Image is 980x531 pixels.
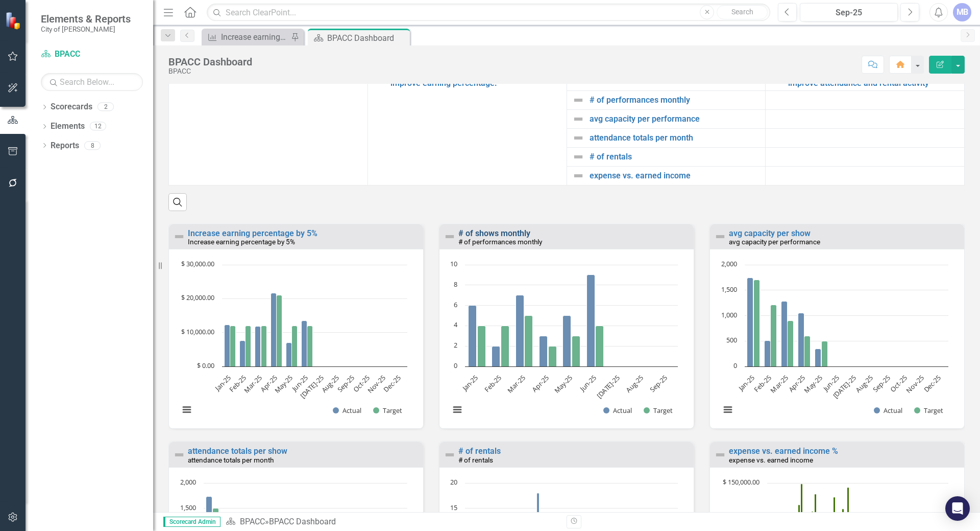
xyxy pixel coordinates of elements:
[736,373,756,394] text: Jan-25
[733,361,737,370] text: 0
[709,224,965,429] div: Double-Click to Edit
[590,171,761,180] a: expense vs. earned income
[221,31,288,43] div: Increase earning percentage by 5%
[753,265,940,367] g: Target, bar series 2 of 2 with 12 bars.
[953,3,971,21] button: MB
[188,446,287,456] a: attendance totals per show
[717,5,768,19] button: Search
[180,403,194,417] button: View chart menu, Chart
[729,456,813,464] small: expense vs. earned income
[207,4,770,21] input: Search ClearPoint...
[373,406,403,415] button: Show Target
[715,260,959,426] div: Chart. Highcharts interactive chart.
[197,361,214,370] text: $ 0.00
[240,341,246,367] path: Feb-25, 7,685. Actual.
[289,373,310,394] text: Jun-25
[572,336,580,367] path: May-25, 3. Target.
[97,103,114,111] div: 2
[468,306,476,367] path: Jan-25, 6. Actual.
[747,265,940,367] g: Actual, bar series 1 of 2 with 12 bars.
[729,446,838,456] a: expense vs. earned income %
[444,449,456,461] img: Not Defined
[914,406,944,415] button: Show Target
[562,316,571,367] path: May-25, 5. Actual.
[226,516,559,528] div: »
[169,66,368,186] td: Double-Click to Edit
[768,373,790,395] text: Mar-25
[51,140,79,152] a: Reports
[595,326,603,367] path: Jun-25, 4. Target.
[51,101,92,113] a: Scorecards
[188,456,274,464] small: attendance totals per month
[815,349,821,367] path: May-25, 350. Actual.
[246,326,251,367] path: Feb-25, 12,000. Target.
[787,373,807,394] text: Apr-25
[204,31,288,43] a: Increase earning percentage by 5%
[458,228,530,238] a: # of shows monthly
[390,70,561,87] a: Increase attendance and rental activity to improve earning percentage.
[450,503,457,512] text: 15
[715,260,953,426] svg: Interactive chart
[482,373,503,394] text: Feb-25
[365,373,387,395] text: Nov-25
[454,361,457,370] text: 0
[731,8,753,16] span: Search
[351,373,372,394] text: Oct-25
[444,230,456,243] img: Not Defined
[800,483,802,523] path: Jul-23, 58,808. Expense.
[723,511,759,520] text: $ 100,000.00
[871,373,892,394] text: Sep-25
[240,517,265,526] a: BPACC
[286,343,292,367] path: May-25, 6,938. Actual.
[714,449,726,461] img: Not Defined
[729,228,811,238] a: avg capacity per show
[168,56,252,67] div: BPACC Dashboard
[603,406,632,415] button: Show Actual
[307,326,313,367] path: Jun-25, 12,000. Target.
[454,280,457,289] text: 8
[590,96,761,105] a: # of performances monthly
[227,373,248,394] text: Feb-25
[577,373,598,394] text: Jun-25
[572,151,584,163] img: Not Defined
[173,230,185,243] img: Not Defined
[212,373,233,394] text: Jan-25
[714,230,726,243] img: Not Defined
[548,347,556,367] path: Apr-25, 2. Target.
[729,238,820,246] small: avg capacity per performance
[181,259,214,268] text: $ 30,000.00
[225,325,230,367] path: Jan-25, 12,336. Actual.
[567,129,766,148] td: Double-Click to Edit Right Click for Context Menu
[726,335,737,344] text: 500
[590,114,761,124] a: avg capacity per performance
[803,7,894,19] div: Sep-25
[41,25,131,33] small: City of [PERSON_NAME]
[590,133,761,143] a: attendance totals per month
[787,321,793,367] path: Mar-25, 900. Target.
[173,449,185,461] img: Not Defined
[181,293,214,302] text: $ 20,000.00
[180,477,196,487] text: 2,000
[454,340,457,350] text: 2
[458,446,501,456] a: # of rentals
[174,260,418,426] div: Chart. Highcharts interactive chart.
[798,313,804,367] path: Apr-25, 1,050. Actual.
[904,373,925,395] text: Nov-25
[174,260,412,426] svg: Interactive chart
[163,517,220,527] span: Scorecard Admin
[567,91,766,110] td: Double-Click to Edit Right Click for Context Menu
[524,316,532,367] path: Mar-25, 5. Target.
[723,477,759,487] text: $ 150,000.00
[273,373,295,395] text: May-25
[753,280,759,367] path: Jan-25, 1,700. Target.
[567,110,766,129] td: Double-Click to Edit Right Click for Context Menu
[590,152,761,161] a: # of rentals
[168,224,424,429] div: Double-Click to Edit
[51,121,85,132] a: Elements
[333,406,361,415] button: Show Actual
[945,496,970,521] div: Open Intercom Messenger
[84,141,101,150] div: 8
[831,373,858,400] text: [DATE]-25
[367,66,567,186] td: Double-Click to Edit Right Click for Context Menu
